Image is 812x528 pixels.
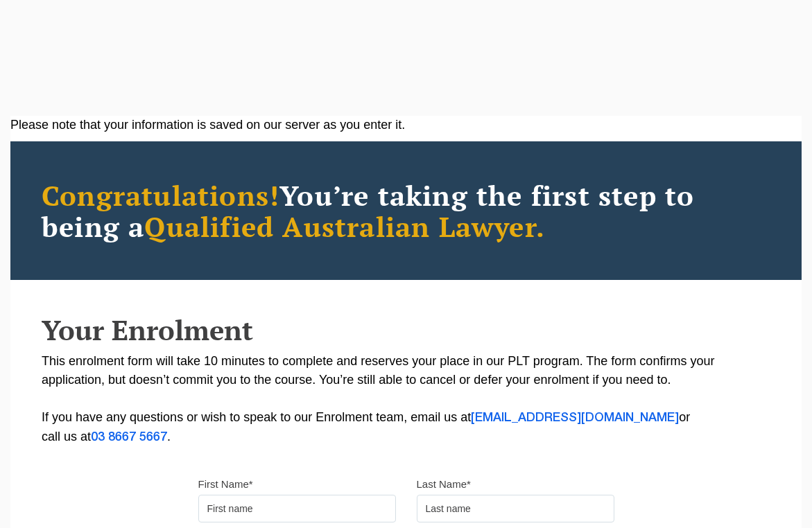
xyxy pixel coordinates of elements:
label: First Name* [198,477,253,491]
h2: You’re taking the first step to being a [42,179,770,242]
div: Please note that your information is saved on our server as you enter it. [10,116,802,134]
a: [EMAIL_ADDRESS][DOMAIN_NAME] [471,412,679,423]
p: This enrolment form will take 10 minutes to complete and reserves your place in our PLT program. ... [42,352,770,447]
h2: Your Enrolment [42,315,770,345]
span: Qualified Australian Lawyer. [144,208,545,245]
input: First name [198,495,396,522]
span: Congratulations! [42,177,279,213]
input: Last name [417,495,614,522]
a: 03 8667 5667 [91,432,167,443]
label: Last Name* [417,477,471,491]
